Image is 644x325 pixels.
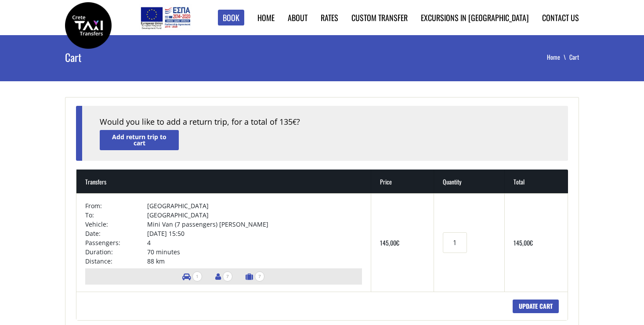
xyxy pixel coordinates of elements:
td: [DATE] 15:50 [147,229,362,238]
div: Would you like to add a return trip, for a total of 135 ? [100,116,550,128]
li: Number of vehicles [178,268,206,285]
a: Rates [321,12,338,23]
td: [GEOGRAPHIC_DATA] [147,201,362,210]
span: € [396,238,399,247]
td: Date: [85,229,147,238]
th: Total [505,170,568,193]
td: 70 minutes [147,247,362,256]
th: Quantity [434,170,505,193]
span: € [293,117,297,127]
td: From: [85,201,147,210]
a: Excursions in [GEOGRAPHIC_DATA] [421,12,529,23]
a: Contact us [542,12,579,23]
a: Custom Transfer [351,12,408,23]
li: Number of passengers [211,268,237,285]
td: Vehicle: [85,220,147,229]
input: Transfers quantity [443,232,467,253]
th: Transfers [76,170,371,193]
a: Home [547,52,569,61]
td: [GEOGRAPHIC_DATA] [147,210,362,220]
img: e-bannersEUERDF180X90.jpg [139,4,192,31]
a: Add return trip to cart [100,130,179,150]
bdi: 145,00 [380,238,399,247]
input: Update cart [513,300,559,313]
td: To: [85,210,147,220]
li: Number of luggage items [241,268,269,285]
td: 4 [147,238,362,247]
td: Mini Van (7 passengers) [PERSON_NAME] [147,220,362,229]
a: About [288,12,308,23]
td: Passengers: [85,238,147,247]
a: Home [257,12,275,23]
span: 7 [255,271,264,282]
span: 7 [223,271,232,282]
a: Book [218,10,244,26]
img: Crete Taxi Transfers | Crete Taxi Transfers Cart | Crete Taxi Transfers [65,2,112,49]
td: Duration: [85,247,147,256]
h1: Cart [65,35,238,79]
td: Distance: [85,256,147,266]
bdi: 145,00 [514,238,533,247]
td: 88 km [147,256,362,266]
a: Crete Taxi Transfers | Crete Taxi Transfers Cart | Crete Taxi Transfers [65,20,112,29]
span: 1 [192,271,202,282]
span: € [530,238,533,247]
li: Cart [569,53,579,61]
th: Price [371,170,434,193]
